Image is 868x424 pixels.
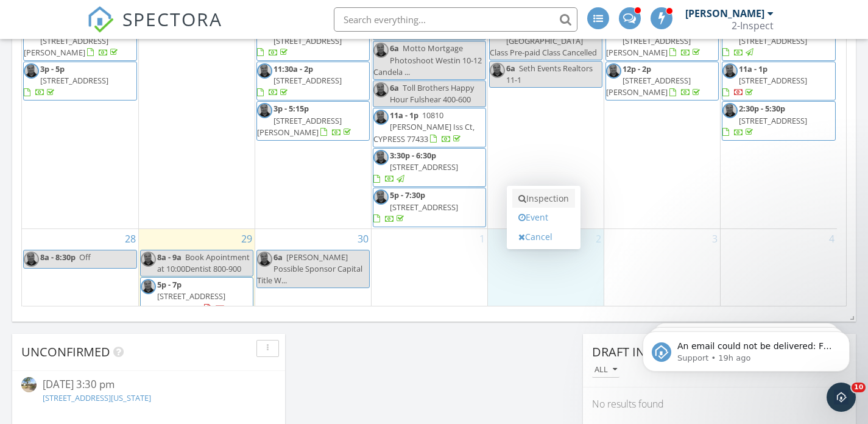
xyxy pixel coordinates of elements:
[722,103,738,118] img: screen_shot_20230324_at_1.56.56_pm.png
[255,1,371,229] td: Go to September 23, 2025
[390,43,399,54] span: 6a
[257,252,362,286] span: [PERSON_NAME] Possible Sponsor Capital Title W...
[40,63,65,74] span: 3p - 5p
[512,189,575,208] a: Inspection
[273,252,283,263] span: 6a
[23,62,137,101] a: 3p - 5p [STREET_ADDRESS]
[122,229,138,249] a: Go to September 28, 2025
[273,63,313,74] span: 11:30a - 2p
[506,63,515,74] span: 6a
[138,228,255,317] td: Go to September 29, 2025
[122,6,222,32] span: SPECTORA
[24,23,120,57] a: 10a - 1p [STREET_ADDRESS][PERSON_NAME]
[722,63,738,79] img: screen_shot_20230324_at_1.56.56_pm.png
[24,63,108,97] a: 3p - 5p [STREET_ADDRESS]
[87,16,222,42] a: SPECTORA
[739,35,807,46] span: [STREET_ADDRESS]
[722,23,807,57] a: 8a - 10a [STREET_ADDRESS]
[721,1,837,229] td: Go to September 27, 2025
[373,150,458,184] a: 3:30p - 6:30p [STREET_ADDRESS]
[605,21,719,61] a: 9:30a - 11:30a [STREET_ADDRESS][PERSON_NAME]
[390,202,458,213] span: [STREET_ADDRESS]
[273,75,342,86] span: [STREET_ADDRESS]
[141,279,225,313] a: 5p - 7p [STREET_ADDRESS][PERSON_NAME]
[257,252,272,267] img: screen_shot_20230324_at_1.56.56_pm.png
[583,387,856,420] div: No results found
[255,228,371,317] td: Go to September 30, 2025
[722,101,836,141] a: 2:30p - 5:30p [STREET_ADDRESS]
[390,161,458,172] span: [STREET_ADDRESS]
[373,110,475,144] span: 10810 [PERSON_NAME] Iss Ct, CYPRESS 77433
[40,252,76,263] span: 8a - 8:30p
[490,23,599,57] span: Post [PERSON_NAME][GEOGRAPHIC_DATA] Class Pre-paid Class Cancelled
[739,75,807,86] span: [STREET_ADDRESS]
[157,252,250,274] span: Book Apointment at 10:00Dentist 800-900
[355,229,371,249] a: Go to September 30, 2025
[592,362,619,378] button: All
[605,62,719,101] a: 12p - 2p [STREET_ADDRESS][PERSON_NAME]
[512,208,575,227] a: Event
[722,21,836,61] a: 8a - 10a [STREET_ADDRESS]
[606,63,621,79] img: screen_shot_20230324_at_1.56.56_pm.png
[21,377,276,406] a: [DATE] 3:30 pm [STREET_ADDRESS][US_STATE]
[606,23,702,57] a: 9:30a - 11:30a [STREET_ADDRESS][PERSON_NAME]
[373,108,486,147] a: 11a - 1p 10810 [PERSON_NAME] Iss Ct, CYPRESS 77433
[373,43,482,77] span: Motto Mortgage Photoshoot Westin 10-12 Candela ...
[373,189,458,224] a: 5p - 7:30p [STREET_ADDRESS]
[685,7,764,19] div: [PERSON_NAME]
[373,188,486,227] a: 5p - 7:30p [STREET_ADDRESS]
[157,252,182,263] span: 8a - 9a
[43,377,255,392] div: [DATE] 3:30 pm
[256,62,370,101] a: 11:30a - 2p [STREET_ADDRESS]
[488,1,604,229] td: Go to September 25, 2025
[390,189,425,200] span: 5p - 7:30p
[592,344,710,360] span: Draft Inspections
[79,252,91,263] span: Off
[40,75,108,86] span: [STREET_ADDRESS]
[739,63,767,74] span: 11a - 1p
[22,1,138,229] td: Go to September 21, 2025
[722,103,807,137] a: 2:30p - 5:30p [STREET_ADDRESS]
[722,62,836,101] a: 11a - 1p [STREET_ADDRESS]
[390,150,436,161] span: 3:30p - 6:30p
[373,189,389,205] img: screen_shot_20230324_at_1.56.56_pm.png
[257,103,272,118] img: screen_shot_20230324_at_1.56.56_pm.png
[371,1,487,229] td: Go to September 24, 2025
[852,383,866,392] span: 10
[722,63,807,97] a: 11a - 1p [STREET_ADDRESS]
[157,279,182,290] span: 5p - 7p
[827,383,856,412] iframe: Intercom live chat
[373,148,486,188] a: 3:30p - 6:30p [STREET_ADDRESS]
[273,35,342,46] span: [STREET_ADDRESS]
[138,1,255,229] td: Go to September 22, 2025
[373,110,475,144] a: 11a - 1p 10810 [PERSON_NAME] Iss Ct, CYPRESS 77433
[257,23,342,57] a: 8a - 10:30a [STREET_ADDRESS]
[373,110,389,125] img: screen_shot_20230324_at_1.56.56_pm.png
[22,228,138,317] td: Go to September 28, 2025
[477,229,487,249] a: Go to October 1, 2025
[390,82,399,93] span: 6a
[623,63,651,74] span: 12p - 2p
[256,21,370,61] a: 8a - 10:30a [STREET_ADDRESS]
[87,6,114,33] img: The Best Home Inspection Software - Spectora
[21,377,37,392] img: streetview
[23,21,137,61] a: 10a - 1p [STREET_ADDRESS][PERSON_NAME]
[257,103,353,137] a: 3p - 5:15p [STREET_ADDRESS][PERSON_NAME]
[506,63,593,85] span: Seth Events Realtors 11-1
[371,228,487,317] td: Go to October 1, 2025
[256,101,370,141] a: 3p - 5:15p [STREET_ADDRESS][PERSON_NAME]
[490,63,505,78] img: screen_shot_20230324_at_1.56.56_pm.png
[390,110,418,121] span: 11a - 1p
[606,75,691,97] span: [STREET_ADDRESS][PERSON_NAME]
[141,252,156,267] img: screen_shot_20230324_at_1.56.56_pm.png
[373,43,389,58] img: screen_shot_20230324_at_1.56.56_pm.png
[512,227,575,247] a: Cancel
[43,392,151,403] a: [STREET_ADDRESS][US_STATE]
[373,82,389,97] img: screen_shot_20230324_at_1.56.56_pm.png
[21,344,110,360] span: Unconfirmed
[373,150,389,165] img: screen_shot_20230324_at_1.56.56_pm.png
[334,7,577,32] input: Search everything...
